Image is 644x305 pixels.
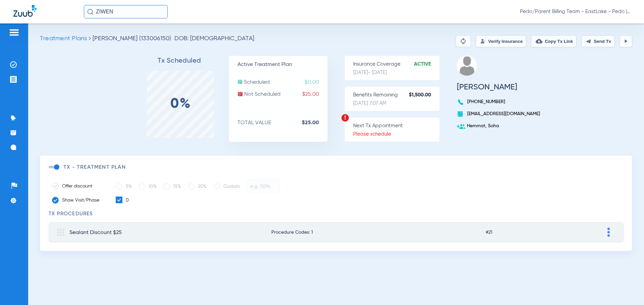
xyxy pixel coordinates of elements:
p: [DATE] 7:07 AM [353,100,439,107]
strong: $25.00 [302,120,327,126]
img: send.svg [586,39,591,44]
strong: Active [414,61,439,68]
span: $25.00 [302,91,327,98]
img: group.svg [57,229,64,236]
p: Insurance Coverage [353,61,439,68]
button: Copy Tx Link [531,35,577,47]
p: Scheduled [237,79,327,86]
p: [PHONE_NUMBER] [457,98,542,105]
img: scheduled.svg [237,79,243,84]
mat-expansion-panel-header: Sealant Discount $25Procedure Codes: 1#21 [49,222,624,242]
img: Verify Insurance [480,39,486,44]
label: Offer discount [52,183,106,189]
h3: [PERSON_NAME] [457,84,542,90]
span: DOB: [DEMOGRAPHIC_DATA] [174,35,254,42]
iframe: Chat Widget [610,273,644,305]
p: Not Scheduled [237,91,327,98]
img: book.svg [457,110,464,117]
span: #21 [486,230,557,235]
img: not-scheduled.svg [237,91,243,97]
input: Search for patients [84,5,168,18]
span: Procedure Codes: 1 [271,230,438,235]
button: Verify Insurance [476,35,526,47]
label: Custom [213,180,240,193]
p: [EMAIL_ADDRESS][DOMAIN_NAME] [457,110,542,117]
p: [DATE] - [DATE] [353,69,439,76]
img: play.svg [623,39,629,44]
img: add-user.svg [457,123,465,131]
span: Pedo/Parent Billing Team - EastLake - Pedo | The Super Dentists [520,8,631,15]
p: Please schedule [353,131,439,138]
span: $0.00 [305,79,327,86]
span: Treatment Plans [40,35,87,42]
label: 15% [163,180,181,193]
img: Reparse [459,37,467,45]
p: Next Tx Appointment [353,123,439,129]
img: warning.svg [341,114,349,122]
strong: $1,500.00 [409,92,439,98]
img: Zuub Logo [13,5,37,17]
h3: Tx Scheduled [130,58,229,64]
span: [PERSON_NAME] (133006150) [93,35,171,42]
label: 10% [139,180,157,193]
h3: TX - Treatment Plan [63,164,126,171]
img: hamburger-icon [9,28,19,36]
p: Hemmat, Soha [457,123,542,129]
img: Search Icon [87,9,93,15]
label: 5% [116,180,132,193]
span: Sealant Discount $25 [69,230,122,235]
p: TOTAL VALUE [237,120,327,126]
img: group-dot-blue.svg [607,228,610,237]
img: link-copy.png [536,38,542,45]
h3: TX Procedures [49,211,624,217]
label: Show Visit/Phase [52,197,106,204]
p: Benefits Remaining [353,92,439,98]
p: Active Treatment Plan [237,61,327,68]
img: profile.png [457,56,477,76]
button: Send Tx [581,35,615,47]
label: 0 [116,197,129,204]
label: 20% [188,180,207,193]
label: 0% [170,101,192,107]
input: e.g. 50% [247,179,280,193]
img: voice-call-b.svg [457,98,466,106]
